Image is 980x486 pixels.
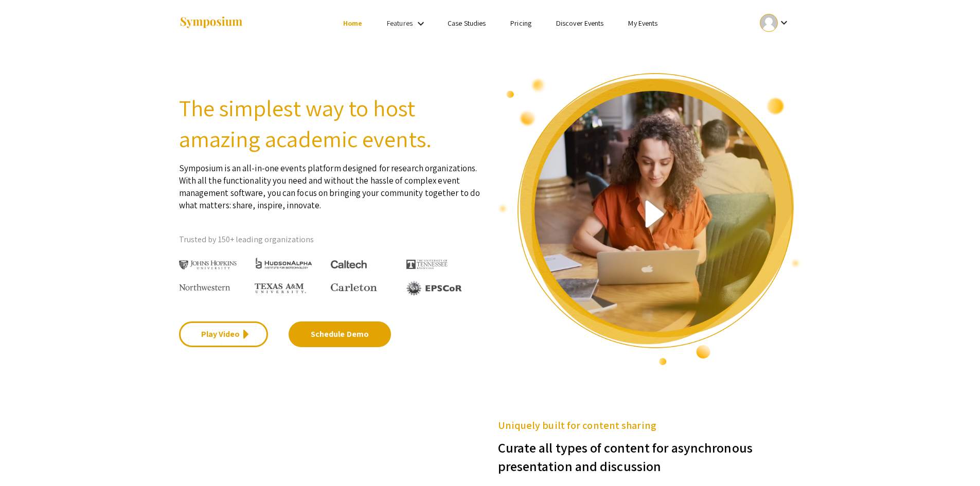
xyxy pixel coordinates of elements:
img: The University of Tennessee [406,260,448,269]
img: Texas A&M University [255,283,306,294]
h5: Uniquely built for content sharing [498,418,801,433]
a: Schedule Demo [289,321,391,347]
iframe: Chat [8,440,44,478]
img: Symposium by ForagerOne [179,16,243,30]
mat-icon: Expand Features list [415,17,427,30]
img: video overview of Symposium [498,72,801,366]
img: Northwestern [179,284,230,290]
a: Features [387,19,413,28]
p: Symposium is an all-in-one events platform designed for research organizations. With all the func... [179,154,483,211]
p: Trusted by 150+ leading organizations [179,232,483,247]
img: EPSCOR [406,281,463,296]
button: Expand account dropdown [749,11,801,34]
a: Pricing [510,19,531,28]
img: Caltech [331,260,367,269]
h2: The simplest way to host amazing academic events. [179,93,483,154]
a: Home [343,19,362,28]
img: HudsonAlpha [255,257,313,269]
h3: Curate all types of content for asynchronous presentation and discussion [498,433,801,475]
img: Carleton [331,283,377,292]
a: Discover Events [556,19,604,28]
a: My Events [628,19,657,28]
mat-icon: Expand account dropdown [778,16,790,29]
a: Case Studies [448,19,486,28]
a: Play Video [179,321,268,347]
img: Johns Hopkins University [179,260,237,270]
